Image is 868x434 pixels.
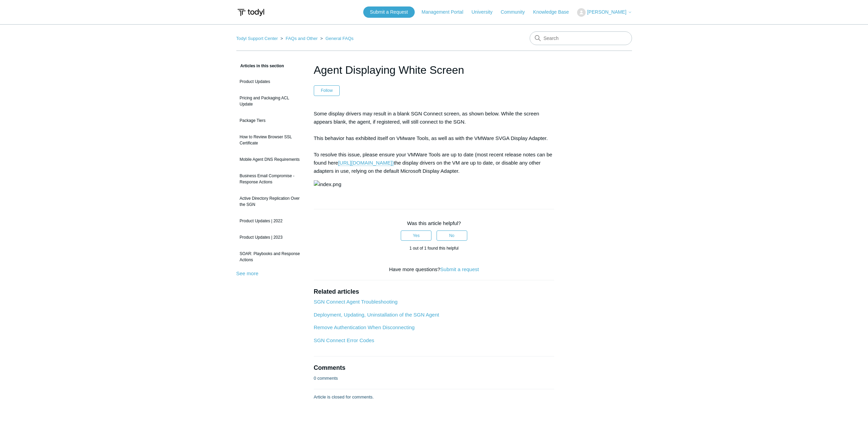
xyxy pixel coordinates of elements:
a: FAQs and Other [285,36,318,41]
a: Package Tiers [236,114,304,127]
a: General FAQs [325,36,353,41]
a: Active Directory Replication Over the SGN [236,192,304,211]
a: How to Review Browser SSL Certificate [236,130,304,150]
a: Todyl Support Center [236,36,278,41]
h1: Agent Displaying White Screen [314,62,555,78]
span: Articles in this section [236,64,284,68]
li: FAQs and Other [279,36,319,41]
a: University [471,9,499,16]
a: SOAR: Playbooks and Response Actions [236,247,304,266]
a: SGN Connect Error Codes [314,337,374,343]
a: Remove Authentication When Disconnecting [314,324,415,330]
a: Submit a request [440,266,479,272]
a: Management Portal [422,9,470,16]
button: [PERSON_NAME] [577,8,632,17]
a: Business Email Compromise - Response Actions [236,169,304,188]
a: [URL][DOMAIN_NAME]) [338,160,394,166]
a: Product Updates | 2023 [236,231,304,244]
h2: Comments [314,363,555,373]
button: Follow Article [314,85,340,96]
a: Knowledge Base [533,9,576,16]
a: Deployment, Updating, Uninstallation of the SGN Agent [314,312,439,318]
img: Todyl Support Center Help Center home page [236,6,265,19]
p: 0 comments [314,375,338,382]
p: Some display drivers may result in a blank SGN Connect screen, as shown below. While the screen a... [314,110,555,175]
a: Submit a Request [363,6,415,18]
button: This article was helpful [401,230,431,241]
a: Mobile Agent DNS Requirements [236,153,304,166]
img: index.png [314,180,341,188]
p: Article is closed for comments. [314,394,374,401]
span: Was this article helpful? [407,220,461,226]
button: This article was not helpful [437,230,467,241]
a: See more [236,270,259,276]
a: Community [501,9,532,16]
a: SGN Connect Agent Troubleshooting [314,299,398,305]
div: Have more questions? [314,266,555,274]
a: Pricing and Packaging ACL Update [236,92,304,111]
li: Todyl Support Center [236,36,279,41]
li: General FAQs [319,36,354,41]
a: Product Updates [236,75,304,88]
h2: Related articles [314,287,555,296]
span: [PERSON_NAME] [587,9,626,15]
input: Search [530,31,632,45]
a: Product Updates | 2022 [236,214,304,227]
span: 1 out of 1 found this helpful [409,246,458,251]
